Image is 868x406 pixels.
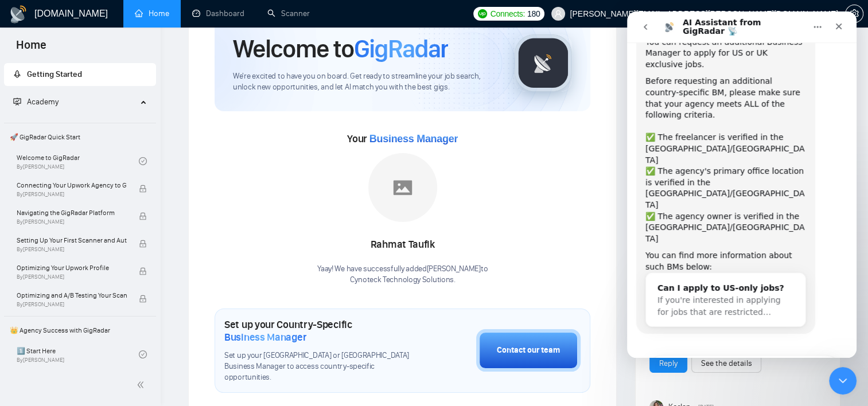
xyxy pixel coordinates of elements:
[17,342,139,367] a: 1️⃣ Start HereBy[PERSON_NAME]
[7,37,56,61] span: Home
[649,354,687,373] button: Reply
[497,344,560,357] div: Contact our team
[478,9,487,18] img: upwork-logo.png
[317,275,488,286] p: Cynoteck Technology Solutions .
[17,218,127,225] span: By [PERSON_NAME]
[17,235,127,246] span: Setting Up Your First Scanner and Auto-Bidder
[9,5,28,24] img: logo
[139,350,147,358] span: check-circle
[224,318,419,343] h1: Set up your Country-Specific
[139,185,147,193] span: lock
[17,179,127,191] span: Connecting Your Upwork Agency to GigRadar
[846,9,863,18] span: setting
[554,10,562,18] span: user
[20,343,215,377] button: Yes, I meet all of the criteria - request a new BM
[368,153,437,222] img: placeholder.png
[17,246,127,253] span: By [PERSON_NAME]
[192,9,244,18] a: dashboardDashboard
[139,267,147,275] span: lock
[139,295,147,303] span: lock
[527,7,540,20] span: 180
[845,5,863,23] button: setting
[233,71,496,93] span: We're excited to have you on board. Get ready to streamline your job search, unlock new opportuni...
[845,9,863,18] a: setting
[515,34,572,92] img: gigradar-logo.png
[5,319,155,342] span: 👑 Agency Success with GigRadar
[476,329,581,372] button: Contact our team
[317,235,488,255] div: Rahmat Taufik
[13,70,21,78] span: rocket
[17,191,127,198] span: By [PERSON_NAME]
[317,264,488,286] div: Yaay! We have successfully added [PERSON_NAME] to
[354,33,448,64] span: GigRadar
[17,207,127,218] span: Navigating the GigRadar Platform
[13,97,59,107] span: Academy
[135,9,169,18] a: homeHome
[139,240,147,248] span: lock
[17,262,127,274] span: Optimizing Your Upwork Profile
[137,379,148,391] span: double-left
[17,301,127,308] span: By [PERSON_NAME]
[17,290,127,301] span: Optimizing and A/B Testing Your Scanner for Better Results
[224,350,419,383] span: Set up your [GEOGRAPHIC_DATA] or [GEOGRAPHIC_DATA] Business Manager to access country-specific op...
[17,149,139,174] a: Welcome to GigRadarBy[PERSON_NAME]
[369,133,458,145] span: Business Manager
[5,126,155,149] span: 🚀 GigRadar Quick Start
[829,367,857,395] iframe: Intercom live chat
[224,331,306,343] span: Business Manager
[659,357,678,370] a: Reply
[17,274,127,280] span: By [PERSON_NAME]
[701,357,752,370] a: See the details
[267,9,310,18] a: searchScanner
[347,132,458,145] span: Your
[13,97,21,106] span: fund-projection-screen
[27,69,82,79] span: Getting Started
[627,11,857,358] iframe: Intercom live chat
[491,7,525,20] span: Connects:
[691,354,761,373] button: See the details
[4,63,156,86] li: Getting Started
[27,97,59,107] span: Academy
[233,33,448,64] h1: Welcome to
[139,212,147,220] span: lock
[139,157,147,165] span: check-circle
